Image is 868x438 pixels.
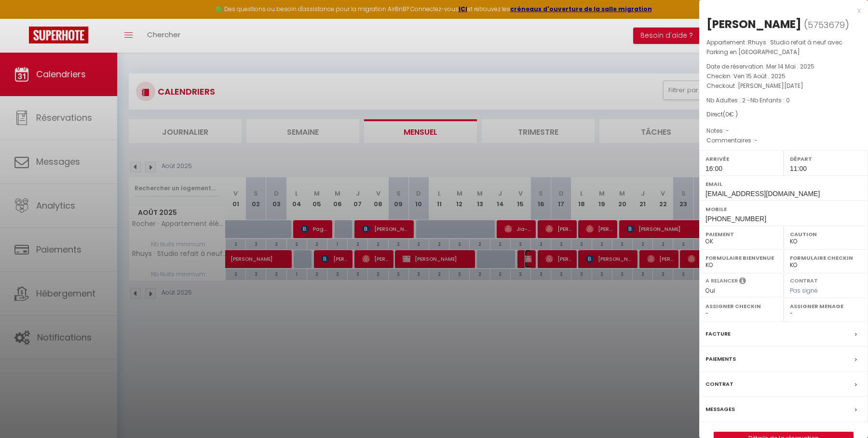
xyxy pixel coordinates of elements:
div: [PERSON_NAME] [706,16,801,32]
button: Ouvrir le widget de chat LiveChat [8,4,37,33]
label: Contrat [790,277,818,283]
label: Contrat [705,379,733,389]
label: Assigner Menage [790,301,862,311]
label: Messages [705,404,735,414]
span: 0 [725,110,729,118]
span: Ven 15 Août . 2025 [733,72,786,80]
span: ( € ) [723,110,738,118]
span: [EMAIL_ADDRESS][DOMAIN_NAME] [705,190,820,198]
p: Notes : [706,126,861,136]
label: Paiement [705,229,777,239]
div: Direct [706,110,861,119]
span: [PERSON_NAME][DATE] [738,82,803,90]
label: Email [705,179,862,189]
label: Caution [790,229,862,239]
label: Départ [790,154,862,164]
p: Checkin : [706,71,861,81]
span: Nb Enfants : 0 [750,96,790,104]
span: Mer 14 Mai . 2025 [766,62,814,71]
span: - [726,127,729,135]
span: [PHONE_NUMBER] [705,215,766,223]
i: Sélectionner OUI si vous souhaiter envoyer les séquences de messages post-checkout [739,277,746,287]
label: Facture [705,329,731,339]
span: Rhuys · Studio refait à neuf avec Parking en [GEOGRAPHIC_DATA] [706,38,842,56]
span: ( ) [804,18,849,31]
p: Appartement : [706,38,861,57]
span: Pas signé [790,286,818,295]
p: Checkout : [706,81,861,91]
label: Assigner Checkin [705,301,777,311]
div: x [699,5,861,16]
label: Mobile [705,204,862,214]
span: Nb Adultes : 2 - [706,96,790,104]
label: Arrivée [705,154,777,164]
span: - [754,136,758,144]
span: 5753679 [808,19,845,31]
label: Paiements [705,354,736,364]
label: A relancer [705,277,738,285]
p: Commentaires : [706,136,861,145]
span: 11:00 [790,165,807,172]
p: Date de réservation : [706,62,861,71]
label: Formulaire Checkin [790,253,862,263]
label: Formulaire Bienvenue [705,253,777,263]
span: 16:00 [705,165,722,172]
